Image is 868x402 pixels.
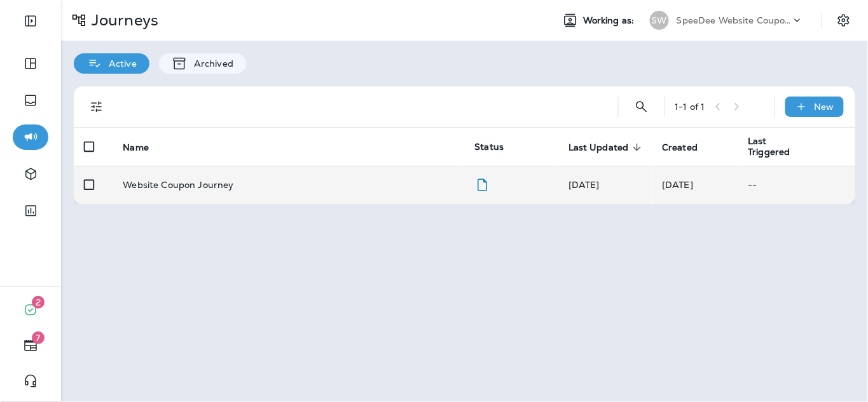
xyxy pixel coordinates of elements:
span: 7 [32,332,45,344]
p: Website Coupon Journey [123,180,233,190]
span: Last Triggered [748,136,795,157]
span: Draft [474,178,490,189]
span: Brian Clark [568,179,600,191]
div: 1 - 1 of 1 [675,102,705,112]
span: Brian Clark [662,179,693,191]
span: Last Triggered [748,136,811,157]
button: Expand Sidebar [13,8,48,34]
span: Created [662,142,714,153]
div: SW [650,11,669,30]
p: New [815,102,834,112]
p: Journeys [86,11,158,30]
p: Archived [188,58,233,69]
p: Active [102,58,137,69]
button: 2 [13,297,48,323]
span: Last Updated [568,142,629,153]
span: 2 [32,296,45,309]
button: 7 [13,333,48,358]
span: Name [123,142,165,153]
span: Created [662,142,698,153]
p: SpeeDee Website Coupons [677,15,791,25]
button: Settings [832,9,855,32]
button: Search Journeys [629,94,654,119]
span: Last Updated [568,142,645,153]
p: -- [748,180,845,190]
span: Status [474,141,504,152]
span: Working as: [583,15,637,26]
button: Filters [84,94,109,119]
span: Name [123,142,149,153]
